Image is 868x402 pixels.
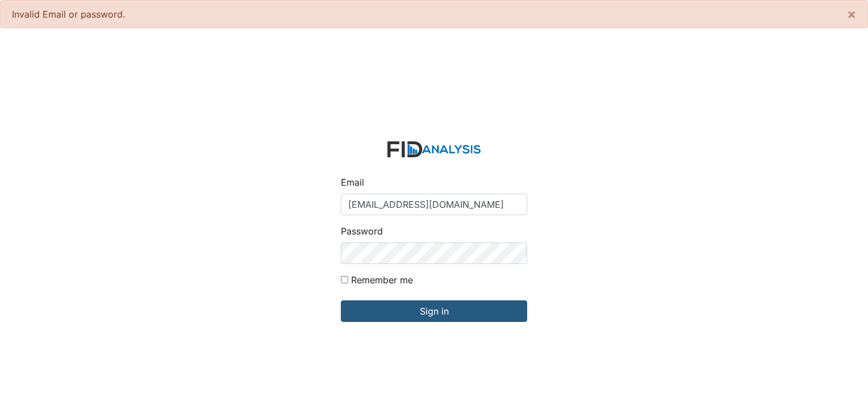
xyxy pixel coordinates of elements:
label: Email [341,175,364,189]
input: Sign in [341,300,527,322]
label: Remember me [351,273,413,287]
img: logo-2fc8c6e3336f68795322cb6e9a2b9007179b544421de10c17bdaae8622450297.svg [387,141,481,158]
label: Password [341,224,383,238]
span: × [847,6,856,22]
button: × [836,1,867,28]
